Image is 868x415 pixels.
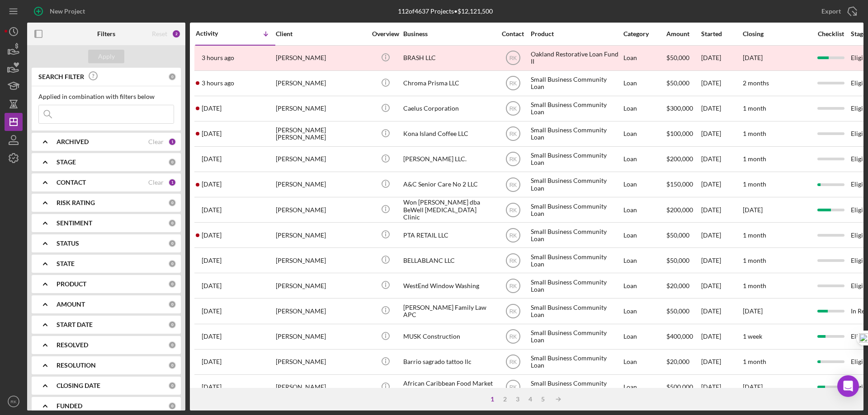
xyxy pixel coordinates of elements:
[701,147,742,171] div: [DATE]
[623,147,665,171] div: Loan
[168,199,176,207] div: 0
[743,180,766,188] time: 1 month
[276,173,366,196] div: [PERSON_NAME]
[202,130,222,137] time: 2025-08-11 03:23
[509,156,517,163] text: RK
[57,321,93,328] b: START DATE
[623,299,665,323] div: Loan
[168,280,176,288] div: 0
[701,173,742,196] div: [DATE]
[743,30,811,37] div: Closing
[531,173,621,196] div: Small Business Community Loan
[276,46,366,70] div: [PERSON_NAME]
[50,2,85,20] div: New Project
[403,46,494,70] div: BRASH LLC
[531,122,621,146] div: Small Business Community Loan
[531,97,621,121] div: Small Business Community Loan
[403,375,494,399] div: African Caribbean Food Market INC
[403,248,494,272] div: BELLABLANC LLC
[509,384,517,391] text: RK
[168,341,176,349] div: 0
[743,282,766,289] time: 1 month
[743,104,766,112] time: 1 month
[743,307,763,315] time: [DATE]
[276,375,366,399] div: [PERSON_NAME]
[202,333,222,340] time: 2025-07-31 19:59
[623,71,665,95] div: Loan
[509,182,517,188] text: RK
[531,248,621,272] div: Small Business Community Loan
[531,147,621,171] div: Small Business Community Loan
[701,375,742,399] div: [DATE]
[666,274,700,298] div: $20,000
[403,30,494,37] div: Business
[701,299,742,323] div: [DATE]
[276,122,366,146] div: [PERSON_NAME] [PERSON_NAME]
[623,46,665,70] div: Loan
[403,198,494,222] div: Won [PERSON_NAME] dba BeWell [MEDICAL_DATA] Clinic
[202,181,222,188] time: 2025-08-10 00:20
[10,399,17,404] text: RK
[168,178,176,187] div: 1
[509,359,517,365] text: RK
[531,299,621,323] div: Small Business Community Loan
[172,29,181,38] div: 2
[276,325,366,349] div: [PERSON_NAME]
[168,382,176,390] div: 0
[202,105,222,112] time: 2025-08-11 05:37
[168,321,176,329] div: 0
[276,248,366,272] div: [PERSON_NAME]
[57,240,79,247] b: STATUS
[623,375,665,399] div: Loan
[202,257,222,264] time: 2025-08-08 20:07
[666,198,700,222] div: $200,000
[168,361,176,369] div: 0
[701,274,742,298] div: [DATE]
[524,396,537,403] div: 4
[666,173,700,196] div: $150,000
[743,155,766,163] time: 1 month
[509,131,517,137] text: RK
[743,383,763,391] time: [DATE]
[623,223,665,247] div: Loan
[743,332,762,340] time: 1 week
[276,299,366,323] div: [PERSON_NAME]
[701,350,742,374] div: [DATE]
[531,375,621,399] div: Small Business Community Loan
[57,382,100,389] b: CLOSING DATE
[623,30,665,37] div: Category
[57,219,92,227] b: SENTIMENT
[398,8,493,15] div: 112 of 4637 Projects • $12,121,500
[811,30,850,37] div: Checklist
[531,198,621,222] div: Small Business Community Loan
[276,223,366,247] div: [PERSON_NAME]
[148,138,164,145] div: Clear
[701,71,742,95] div: [DATE]
[666,122,700,146] div: $100,000
[38,93,174,100] div: Applied in combination with filters below
[509,207,517,213] text: RK
[531,325,621,349] div: Small Business Community Loan
[57,159,76,166] b: STAGE
[57,280,86,288] b: PRODUCT
[509,55,517,61] text: RK
[666,30,700,37] div: Amount
[509,308,517,315] text: RK
[531,71,621,95] div: Small Business Community Loan
[57,341,88,349] b: RESOLVED
[202,206,222,214] time: 2025-08-08 21:19
[701,248,742,272] div: [DATE]
[623,248,665,272] div: Loan
[623,198,665,222] div: Loan
[812,2,863,20] button: Export
[701,122,742,146] div: [DATE]
[701,223,742,247] div: [DATE]
[666,71,700,95] div: $50,000
[666,97,700,121] div: $300,000
[168,239,176,247] div: 0
[531,30,621,37] div: Product
[623,173,665,196] div: Loan
[509,334,517,340] text: RK
[743,256,766,264] time: 1 month
[202,308,222,315] time: 2025-08-04 20:26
